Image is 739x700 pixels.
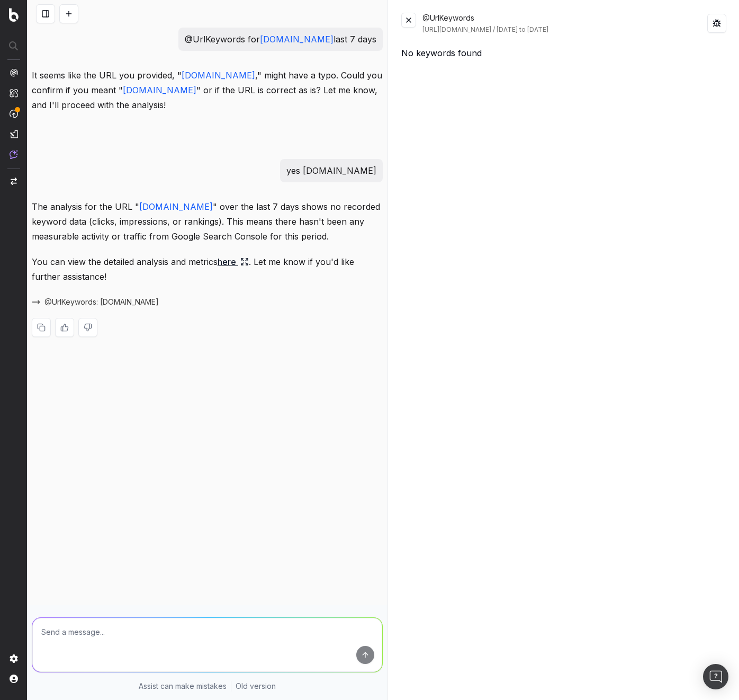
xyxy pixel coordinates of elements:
div: @UrlKeywords [422,13,707,34]
img: Activation [10,109,18,118]
a: [DOMAIN_NAME] [182,70,255,81]
a: [DOMAIN_NAME] [139,201,213,212]
img: Studio [10,130,18,138]
a: here [218,254,249,269]
button: @UrlKeywords: [DOMAIN_NAME] [32,297,172,307]
div: Open Intercom Messenger [703,664,728,689]
img: Botify logo [9,8,19,22]
img: My account [10,675,18,683]
p: It seems like the URL you provided, " ," might have a typo. Could you confirm if you meant " " or... [32,68,383,112]
p: Assist can make mistakes [139,681,227,692]
img: Analytics [10,68,18,77]
p: The analysis for the URL " " over the last 7 days shows no recorded keyword data (clicks, impress... [32,199,383,244]
img: Setting [10,654,18,663]
div: [URL][DOMAIN_NAME] / [DATE] to [DATE] [422,25,707,34]
img: Assist [10,150,18,159]
a: [DOMAIN_NAME] [260,34,334,45]
span: @UrlKeywords: [DOMAIN_NAME] [44,297,159,307]
p: You can view the detailed analysis and metrics . Let me know if you'd like further assistance! [32,254,383,284]
p: @UrlKeywords for last 7 days [185,32,376,47]
img: Intelligence [10,88,18,98]
img: Switch project [11,178,17,185]
p: yes [DOMAIN_NAME] [286,163,376,178]
div: No keywords found [401,47,726,59]
a: [DOMAIN_NAME] [123,85,196,95]
a: Old version [236,681,276,692]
